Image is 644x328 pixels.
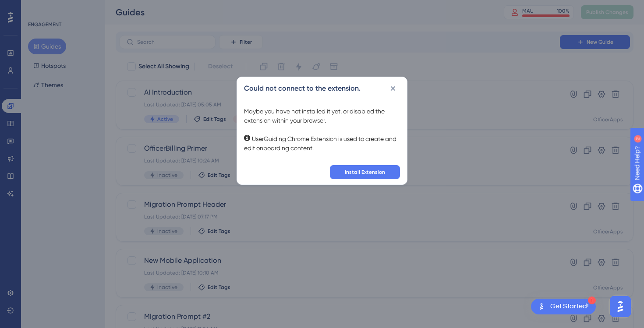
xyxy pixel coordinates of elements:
[550,302,589,311] div: Get Started!
[536,301,547,312] img: launcher-image-alternative-text
[244,83,361,94] h2: Could not connect to the extension.
[244,107,400,153] div: Maybe you have not installed it yet, or disabled the extension within your browser. UserGuiding C...
[588,296,596,304] div: 1
[531,299,596,314] div: Open Get Started! checklist, remaining modules: 1
[345,169,385,176] span: Install Extension
[61,4,64,11] div: 2
[21,2,55,13] span: Need Help?
[607,293,633,320] iframe: UserGuiding AI Assistant Launcher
